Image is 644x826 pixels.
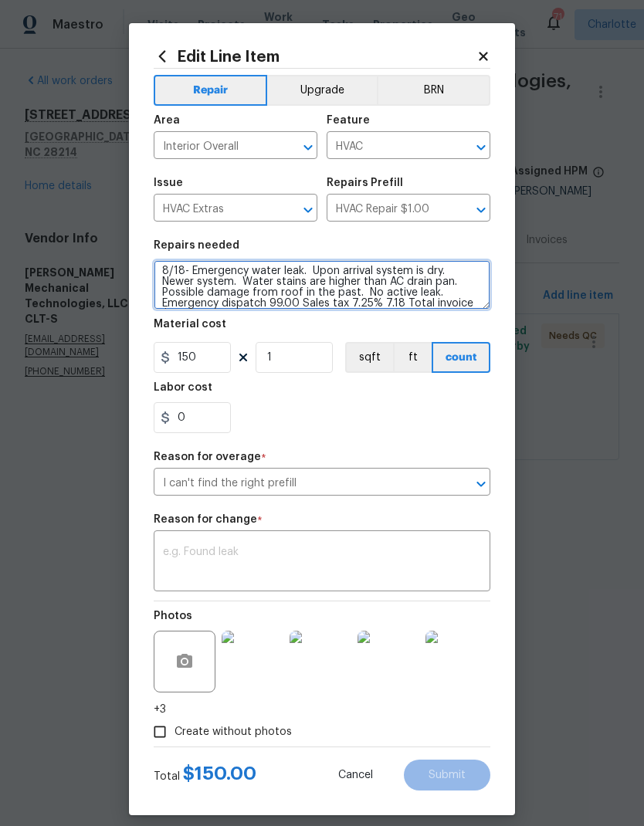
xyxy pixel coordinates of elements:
[393,342,432,373] button: ft
[154,382,212,393] h5: Labor cost
[338,770,373,781] span: Cancel
[267,75,378,106] button: Upgrade
[470,137,492,158] button: Open
[429,770,466,781] span: Submit
[377,75,490,106] button: BRN
[154,319,226,330] h5: Material cost
[345,342,393,373] button: sqft
[432,342,490,373] button: count
[154,766,256,784] div: Total
[154,240,239,251] h5: Repairs needed
[154,472,447,496] input: Select a reason for overage
[470,199,492,221] button: Open
[327,115,370,126] h5: Feature
[183,764,256,783] span: $ 150.00
[175,724,292,740] span: Create without photos
[154,178,183,188] h5: Issue
[154,115,180,126] h5: Area
[154,452,261,462] h5: Reason for overage
[154,260,490,310] textarea: 8/18- Emergency water leak. Upon arrival system is dry. Newer system. Water stains are higher tha...
[297,199,319,221] button: Open
[314,760,398,790] button: Cancel
[154,48,476,65] h2: Edit Line Item
[154,75,267,106] button: Repair
[154,702,166,717] span: +3
[470,473,492,495] button: Open
[327,178,403,188] h5: Repairs Prefill
[297,137,319,158] button: Open
[154,514,257,525] h5: Reason for change
[154,611,192,621] h5: Photos
[404,760,490,790] button: Submit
